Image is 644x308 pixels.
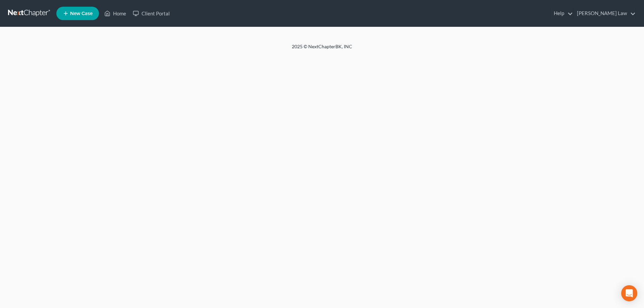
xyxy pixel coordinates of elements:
a: Home [101,7,129,19]
a: [PERSON_NAME] Law [574,7,636,19]
a: Help [550,7,573,19]
div: 2025 © NextChapterBK, INC [131,43,513,55]
a: Client Portal [129,7,173,19]
new-legal-case-button: New Case [56,7,99,20]
div: Open Intercom Messenger [621,285,637,301]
